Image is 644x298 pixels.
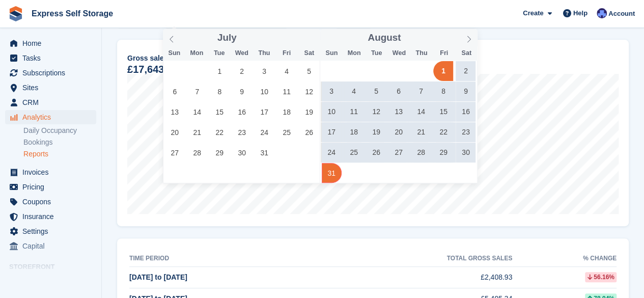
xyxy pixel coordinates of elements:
[5,165,96,179] a: menu
[5,195,96,209] a: menu
[232,143,252,162] span: July 30, 2025
[299,82,319,101] span: July 12, 2025
[210,143,230,162] span: July 29, 2025
[367,102,386,122] span: August 12, 2025
[277,102,297,122] span: July 18, 2025
[231,50,253,57] span: Wed
[165,143,185,162] span: July 27, 2025
[129,251,309,267] th: Time period
[232,122,252,142] span: July 23, 2025
[322,102,342,122] span: August 10, 2025
[217,33,237,43] span: July
[389,82,409,101] span: August 6, 2025
[208,50,231,57] span: Tue
[23,138,96,147] a: Bookings
[187,82,207,101] span: July 7, 2025
[165,102,185,122] span: July 13, 2025
[187,102,207,122] span: July 14, 2025
[5,224,96,238] a: menu
[367,122,386,142] span: August 19, 2025
[9,262,101,272] span: Storefront
[253,50,275,57] span: Thu
[255,143,274,162] span: July 31, 2025
[298,50,320,57] span: Sat
[411,122,431,142] span: August 21, 2025
[22,80,83,95] span: Sites
[388,50,410,57] span: Wed
[187,143,207,162] span: July 28, 2025
[275,50,298,57] span: Fri
[322,122,342,142] span: August 17, 2025
[322,82,342,101] span: August 3, 2025
[5,275,96,289] a: menu
[210,82,230,101] span: July 8, 2025
[237,33,269,43] input: Year
[277,82,297,101] span: July 11, 2025
[165,122,185,142] span: July 20, 2025
[456,102,475,122] span: August 16, 2025
[389,122,409,142] span: August 20, 2025
[411,143,431,162] span: August 28, 2025
[5,36,96,50] a: menu
[255,61,274,81] span: July 3, 2025
[22,36,83,50] span: Home
[22,224,83,238] span: Settings
[27,5,117,22] a: Express Self Storage
[210,61,230,81] span: July 1, 2025
[344,102,364,122] span: August 11, 2025
[597,8,607,18] img: Vahnika Batchu
[277,61,297,81] span: July 4, 2025
[8,6,23,21] img: stora-icon-8386f47178a22dfd0bd8f6a31ec36ba5ce8667c1dd55bd0f319d3a0aa187defe.svg
[433,82,453,101] span: August 8, 2025
[255,122,274,142] span: July 24, 2025
[433,122,453,142] span: August 22, 2025
[367,82,386,101] span: August 5, 2025
[299,122,319,142] span: July 26, 2025
[129,273,187,281] span: [DATE] to [DATE]
[608,9,635,19] span: Account
[411,102,431,122] span: August 14, 2025
[185,50,208,57] span: Mon
[22,209,83,224] span: Insurance
[5,80,96,95] a: menu
[255,82,274,101] span: July 10, 2025
[5,180,96,194] a: menu
[456,82,475,101] span: August 9, 2025
[585,272,617,282] div: 56.16%
[344,143,364,162] span: August 25, 2025
[512,251,617,267] th: % change
[389,143,409,162] span: August 27, 2025
[433,102,453,122] span: August 15, 2025
[344,122,364,142] span: August 18, 2025
[22,51,83,65] span: Tasks
[5,239,96,253] a: menu
[366,50,388,57] span: Tue
[433,61,453,81] span: August 1, 2025
[389,102,409,122] span: August 13, 2025
[22,239,83,253] span: Capital
[401,33,433,43] input: Year
[255,102,274,122] span: July 17, 2025
[322,143,342,162] span: August 24, 2025
[343,50,365,57] span: Mon
[23,126,96,136] a: Daily Occupancy
[344,82,364,101] span: August 4, 2025
[322,163,342,183] span: August 31, 2025
[22,180,83,194] span: Pricing
[5,66,96,80] a: menu
[232,102,252,122] span: July 16, 2025
[187,122,207,142] span: July 21, 2025
[433,50,455,57] span: Fri
[277,122,297,142] span: July 25, 2025
[456,61,475,81] span: August 2, 2025
[411,82,431,101] span: August 7, 2025
[309,266,512,288] td: £2,408.93
[320,50,343,57] span: Sun
[165,82,185,101] span: July 6, 2025
[5,51,96,65] a: menu
[299,102,319,122] span: July 19, 2025
[455,50,478,57] span: Sat
[22,195,83,209] span: Coupons
[367,143,386,162] span: August 26, 2025
[22,110,83,124] span: Analytics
